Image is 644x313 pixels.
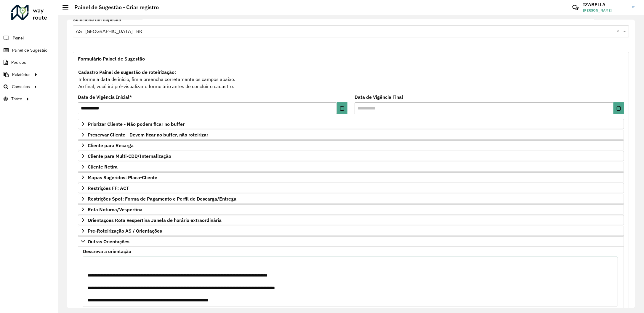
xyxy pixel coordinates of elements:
[88,228,162,233] span: Pre-Roteirização AS / Orientações
[583,8,628,13] span: [PERSON_NAME]
[337,102,347,114] button: Choose Date
[11,96,22,102] span: Tático
[88,175,157,180] span: Mapas Sugeridos: Placa-Cliente
[78,151,624,161] a: Cliente para Multi-CDD/Internalização
[78,172,624,182] a: Mapas Sugeridos: Placa-Cliente
[78,226,624,236] a: Pre-Roteirização AS / Orientações
[88,218,222,223] span: Orientações Rota Vespertina Janela de horário extraordinária
[73,16,123,23] label: Selecione um depósito
[78,204,624,215] a: Rota Noturna/Vespertina
[78,236,624,247] a: Outras Orientações
[88,239,129,244] span: Outras Orientações
[88,154,171,158] span: Cliente para Multi-CDD/Internalização
[88,207,142,212] span: Rota Noturna/Vespertina
[88,132,208,137] span: Preservar Cliente - Devem ficar no buffer, não roteirizar
[78,183,624,193] a: Restrições FF: ACT
[583,2,628,7] h3: IZABELLA
[88,196,236,201] span: Restrições Spot: Forma de Pagamento e Perfil de Descarga/Entrega
[355,93,403,101] label: Data de Vigência Final
[78,68,624,90] div: Informe a data de inicio, fim e preencha corretamente os campos abaixo. Ao final, você irá pré-vi...
[78,215,624,225] a: Orientações Rota Vespertina Janela de horário extraordinária
[68,4,159,11] h2: Painel de Sugestão - Criar registro
[11,59,26,66] span: Pedidos
[569,1,582,14] a: Contato Rápido
[78,56,145,61] span: Formulário Painel de Sugestão
[88,164,118,169] span: Cliente Retira
[78,162,624,172] a: Cliente Retira
[613,102,624,114] button: Choose Date
[12,72,31,78] span: Relatórios
[617,28,622,35] span: Clear all
[88,186,129,190] span: Restrições FF: ACT
[78,130,624,140] a: Preservar Cliente - Devem ficar no buffer, não roteirizar
[78,93,132,101] label: Data de Vigência Inicial
[12,47,47,53] span: Painel de Sugestão
[78,69,176,75] strong: Cadastro Painel de sugestão de roteirização:
[13,35,24,41] span: Painel
[78,119,624,129] a: Priorizar Cliente - Não podem ficar no buffer
[88,122,185,126] span: Priorizar Cliente - Não podem ficar no buffer
[78,194,624,204] a: Restrições Spot: Forma de Pagamento e Perfil de Descarga/Entrega
[78,140,624,150] a: Cliente para Recarga
[83,248,131,255] label: Descreva a orientação
[12,84,30,90] span: Consultas
[88,143,134,148] span: Cliente para Recarga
